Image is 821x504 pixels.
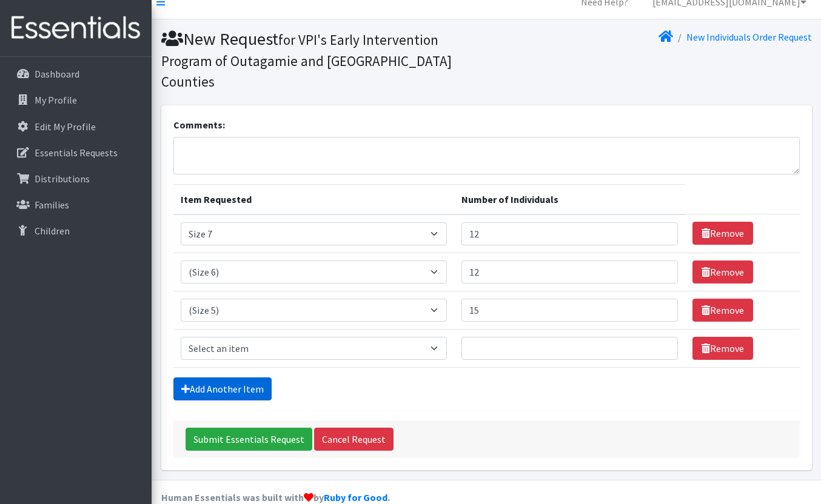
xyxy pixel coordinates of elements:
a: Dashboard [5,62,147,86]
p: Families [35,199,69,211]
th: Number of Individuals [454,184,685,214]
a: Remove [692,299,753,322]
a: Edit My Profile [5,114,147,139]
input: Submit Essentials Request [186,428,312,451]
p: Essentials Requests [35,147,118,159]
a: Remove [692,337,753,360]
small: for VPI's Early Intervention Program of Outagamie and [GEOGRAPHIC_DATA] Counties [161,31,452,90]
strong: Human Essentials was built with by . [161,491,390,503]
h1: New Request [161,28,482,91]
p: Dashboard [35,68,79,80]
label: Comments: [173,118,225,132]
a: Cancel Request [314,428,394,451]
a: Add Another Item [173,377,272,400]
a: My Profile [5,88,147,112]
th: Item Requested [173,184,454,214]
p: My Profile [35,94,77,106]
a: Essentials Requests [5,141,147,165]
a: Remove [692,260,753,283]
a: Remove [692,222,753,245]
p: Edit My Profile [35,121,96,133]
img: HumanEssentials [5,8,147,48]
a: Ruby for Good [324,491,387,503]
p: Distributions [35,173,90,185]
a: Children [5,219,147,243]
a: New Individuals Order Request [686,31,812,43]
a: Families [5,193,147,217]
a: Distributions [5,167,147,191]
p: Children [35,225,70,237]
